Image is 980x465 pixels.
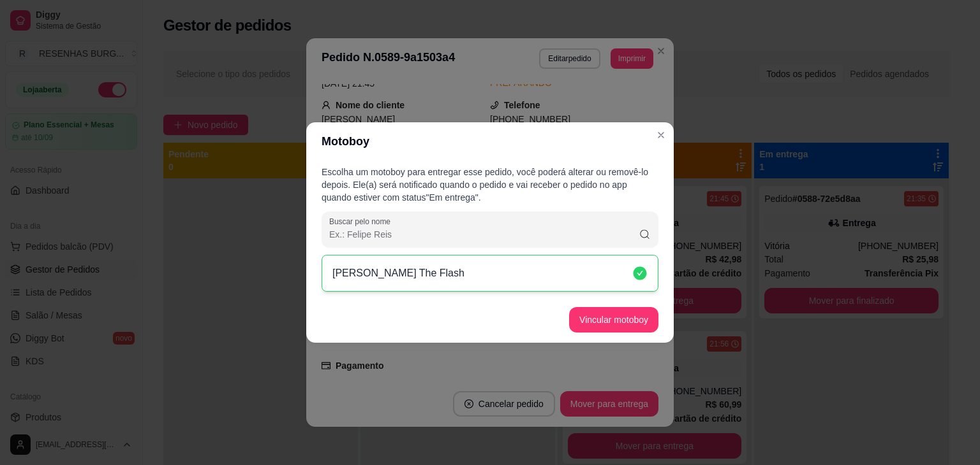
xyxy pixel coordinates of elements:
[332,266,464,281] p: [PERSON_NAME] The Flash
[329,216,395,227] label: Buscar pelo nome
[651,125,671,145] button: Close
[322,166,658,204] p: Escolha um motoboy para entregar esse pedido, você poderá alterar ou removê-lo depois. Ele(a) ser...
[306,122,674,161] header: Motoboy
[329,228,639,241] input: Buscar pelo nome
[569,307,658,333] button: Vincular motoboy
